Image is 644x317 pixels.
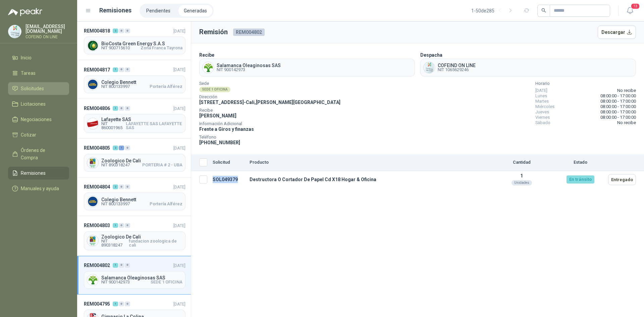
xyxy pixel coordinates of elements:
span: REM004802 [233,29,265,36]
img: Company Logo [87,196,98,207]
span: Miércoles [535,104,554,109]
span: 08:00:00 - 17:00:00 [600,104,636,109]
div: 0 [125,263,130,268]
span: Negociaciones [21,116,52,123]
b: Recibe [199,52,214,58]
button: Entregado [608,174,636,185]
a: Tareas [8,67,69,80]
span: Martes [535,99,549,104]
span: PORTERIA # 2 - UBA [142,163,182,167]
div: 0 [125,223,130,228]
div: 0 [125,146,130,150]
span: Jueves [535,109,549,115]
span: Salamanca Oleaginosas SAS [101,275,182,280]
span: NIT 900715610 [101,46,130,50]
div: SEDE 1 OFICINA [199,87,230,92]
img: Company Logo [424,62,435,73]
a: Licitaciones [8,98,69,110]
div: En tránsito [567,175,594,183]
span: [DATE] [173,184,185,190]
a: Manuales y ayuda [8,182,69,195]
span: REM004805 [84,144,110,152]
h1: Remisiones [99,6,131,15]
span: Sábado [535,120,550,125]
div: 1 [113,67,118,72]
a: REM004804200[DATE] Company LogoColegio BennettNIT 800133997Portería Alférez [77,177,191,216]
a: Generadas [178,5,212,16]
span: [DATE] [173,223,185,228]
span: Manuales y ayuda [21,185,59,192]
a: Cotizar [8,128,69,141]
th: Estado [555,154,605,171]
span: Lunes [535,93,547,99]
span: fundacion zoologica de cali [129,239,182,247]
a: Negociaciones [8,113,69,126]
span: Sede [199,82,340,85]
div: 1 [119,146,124,150]
div: Unidades [512,180,532,186]
th: Producto [247,154,488,171]
span: [DATE] [173,146,185,151]
div: 0 [125,302,130,306]
a: REM004817100[DATE] Company LogoColegio BennettNIT 800133997Portería Alférez [77,60,191,99]
img: Company Logo [8,25,21,38]
span: Salamanca Oleaginosas SAS [217,63,281,68]
div: 0 [119,302,124,306]
span: Colegio Bennett [101,197,182,202]
span: LAFAYETTE SAS LAFAYETTE SAS [126,122,182,130]
div: 2 [113,184,118,189]
span: Remisiones [21,169,46,177]
span: search [541,8,546,13]
div: 0 [125,67,130,72]
div: 0 [119,29,124,33]
div: 2 [113,29,118,33]
div: 1 [113,302,118,306]
span: COFEIND ON LINE [438,63,476,68]
b: Despacha [420,52,442,58]
img: Logo peakr [8,8,42,16]
span: NIT 900142973 [217,68,281,72]
span: Lafayette SAS [101,117,182,122]
span: Solicitudes [21,85,44,92]
a: Órdenes de Compra [8,144,69,164]
span: 08:00:00 - 17:00:00 [600,115,636,120]
span: 08:00:00 - 17:00:00 [600,109,636,115]
h3: Remisión [199,27,228,37]
span: NIT 890318247 [101,239,129,247]
span: NIT 890318247 [101,163,130,167]
span: Zoologico De Cali [101,234,182,239]
td: SOL049379 [210,171,247,188]
span: Tareas [21,69,36,77]
a: REM004803100[DATE] Company LogoZoologico De CaliNIT 890318247fundacion zoologica de cali [77,216,191,256]
span: Teléfono [199,136,340,139]
span: Horario [535,82,636,85]
span: [DATE] [535,88,547,93]
span: Colegio Bennett [101,80,182,85]
span: REM004802 [84,262,110,269]
a: REM004802100[DATE] Company LogoSalamanca Oleaginosas SASNIT 900142973SEDE 1 OFICINA [77,256,191,295]
div: 0 [119,67,124,72]
a: Pendientes [141,5,176,16]
p: 1 [491,173,552,178]
span: 08:00:00 - 17:00:00 [600,99,636,104]
span: NIT 800133997 [101,85,130,89]
div: 0 [119,263,124,268]
th: Solicitud [210,154,247,171]
div: 1 [113,223,118,228]
img: Company Logo [87,79,98,90]
span: REM004804 [84,183,110,191]
span: [PHONE_NUMBER] [199,140,240,145]
td: Destructora O Cortador De Papel Cd X18 Hogar & Oficina [247,171,488,188]
a: Inicio [8,51,69,64]
span: Zona Franca Tayrona [141,46,182,50]
div: 1 [113,263,118,268]
span: SEDE 1 OFICINA [151,280,182,284]
div: 0 [125,29,130,33]
p: [EMAIL_ADDRESS][DOMAIN_NAME] [25,24,69,34]
span: NIT 800133997 [101,202,130,206]
span: [STREET_ADDRESS] - Cali , [PERSON_NAME][GEOGRAPHIC_DATA] [199,100,340,105]
div: 0 [119,106,124,111]
span: Recibe [199,109,340,112]
span: [PERSON_NAME] [199,113,236,118]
